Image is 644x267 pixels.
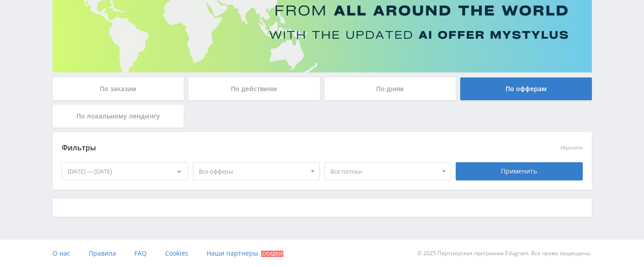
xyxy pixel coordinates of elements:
div: [DATE] — [DATE] [62,163,188,180]
div: По локальному лендингу [53,105,184,128]
a: О нас [53,240,70,267]
div: Фильтры [62,141,452,155]
div: По дням [325,77,456,100]
span: FAQ [134,249,147,257]
div: По офферам [460,77,592,100]
span: Правила [89,249,116,257]
button: сбросить [560,145,583,151]
a: Cookies [165,240,188,267]
span: Все офферы [199,163,306,180]
div: Применить [456,162,583,180]
span: Скидки [261,251,283,257]
a: Правила [89,240,116,267]
a: FAQ [134,240,147,267]
a: Наши партнеры Скидки [207,240,283,267]
span: Cookies [165,249,188,257]
div: По заказам [53,77,184,100]
span: Все потоки [330,163,437,180]
div: По действиям [188,77,320,100]
span: О нас [53,249,70,257]
span: Наши партнеры [207,249,258,257]
div: © 2025 Партнёрская программа Edugram. Все права защищены. [326,240,591,267]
